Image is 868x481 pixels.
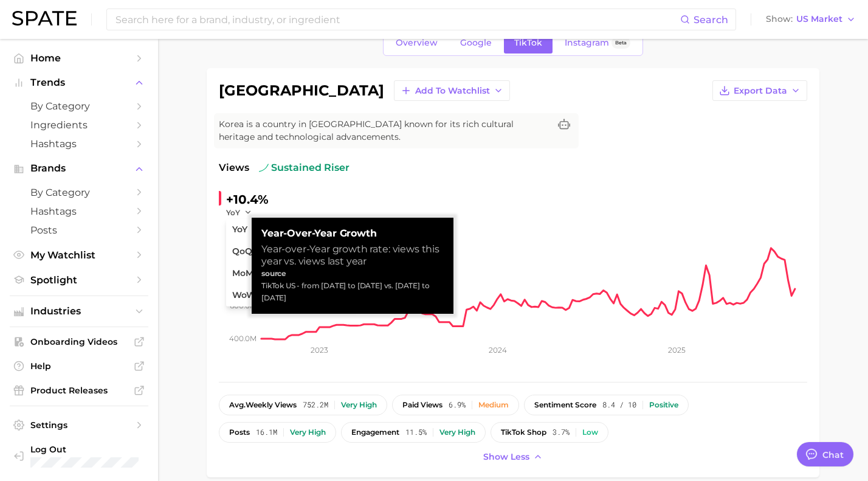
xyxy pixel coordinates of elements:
div: Very high [439,428,475,437]
span: Hashtags [30,206,128,217]
button: Trends [10,74,148,92]
button: ShowUS Market [763,12,859,27]
strong: Year-over-Year Growth [261,227,444,240]
span: 6.9% [449,401,466,409]
a: InstagramBeta [554,32,641,54]
span: YoY [232,224,247,235]
button: Export Data [712,80,807,101]
strong: source [261,269,286,278]
span: paid views [402,401,443,409]
a: Hashtags [10,134,148,153]
a: Settings [10,416,148,434]
button: sentiment score8.4 / 10Positive [524,395,689,415]
span: Overview [396,38,438,48]
a: by Category [10,97,148,116]
div: +10.4% [226,190,269,209]
img: sustained riser [259,163,269,173]
a: by Category [10,183,148,202]
abbr: average [229,400,246,409]
button: TikTok shop3.7%Low [491,422,608,443]
span: Show less [483,452,529,462]
button: Show less [480,449,546,465]
span: 11.5% [405,428,427,437]
span: Instagram [565,38,609,48]
span: Add to Watchlist [415,86,490,96]
a: TikTok [504,32,553,54]
span: Log Out [30,444,146,455]
a: Overview [385,32,448,54]
span: Spotlight [30,274,128,286]
span: Korea is a country in [GEOGRAPHIC_DATA] known for its rich cultural heritage and technological ad... [219,118,549,144]
div: Very high [290,428,326,437]
span: engagement [351,428,399,437]
span: Product Releases [30,385,128,396]
span: weekly views [229,401,297,409]
span: by Category [30,187,128,198]
img: SPATE [12,11,77,26]
span: Brands [30,163,128,174]
span: WoW [232,290,256,300]
span: My Watchlist [30,249,128,261]
button: Industries [10,302,148,320]
a: Posts [10,221,148,240]
div: TikTok US - from [DATE] to [DATE] vs. [DATE] to [DATE] [261,280,444,304]
button: YoY [226,207,252,218]
button: engagement11.5%Very high [341,422,486,443]
tspan: 400.0m [229,333,257,342]
span: Views [219,161,249,175]
div: Very high [341,401,377,409]
span: Settings [30,420,128,431]
span: 8.4 / 10 [602,401,636,409]
button: posts16.1mVery high [219,422,336,443]
a: Onboarding Videos [10,333,148,351]
a: Product Releases [10,381,148,400]
button: Add to Watchlist [394,80,510,101]
tspan: 2025 [668,345,686,355]
a: Log out. Currently logged in with e-mail ecromp@herocosmetics.us. [10,440,148,471]
span: Home [30,52,128,64]
span: 16.1m [256,428,277,437]
span: Search [694,14,728,26]
span: Hashtags [30,138,128,150]
span: sustained riser [259,161,350,175]
span: Trends [30,77,128,88]
button: paid views6.9%Medium [392,395,519,415]
button: avg.weekly views752.2mVery high [219,395,387,415]
span: Onboarding Videos [30,336,128,347]
a: My Watchlist [10,246,148,265]
h1: [GEOGRAPHIC_DATA] [219,83,384,98]
span: US Market [796,16,842,22]
a: Home [10,49,148,67]
tspan: 2024 [489,345,507,355]
span: Help [30,361,128,372]
span: Export Data [734,86,787,96]
a: Google [450,32,502,54]
div: Year-over-Year growth rate: views this year vs. views last year [261,243,444,268]
button: Brands [10,159,148,178]
span: QoQ [232,246,252,257]
a: Hashtags [10,202,148,221]
a: Spotlight [10,271,148,289]
span: Beta [615,38,627,48]
span: posts [229,428,250,437]
span: TikTok shop [501,428,546,437]
div: Low [582,428,598,437]
a: Help [10,357,148,375]
tspan: 2023 [311,345,328,355]
span: Posts [30,224,128,236]
span: Google [460,38,492,48]
tspan: 600.0m [230,301,257,310]
span: by Category [30,100,128,112]
span: MoM [232,268,253,279]
div: Positive [649,401,678,409]
span: Show [766,16,793,22]
span: Ingredients [30,119,128,131]
input: Search here for a brand, industry, or ingredient [114,9,680,30]
span: 3.7% [553,428,570,437]
ul: YoY [226,219,360,306]
a: Ingredients [10,116,148,134]
span: Industries [30,306,128,317]
span: TikTok [514,38,542,48]
span: 752.2m [303,401,328,409]
div: Medium [478,401,509,409]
